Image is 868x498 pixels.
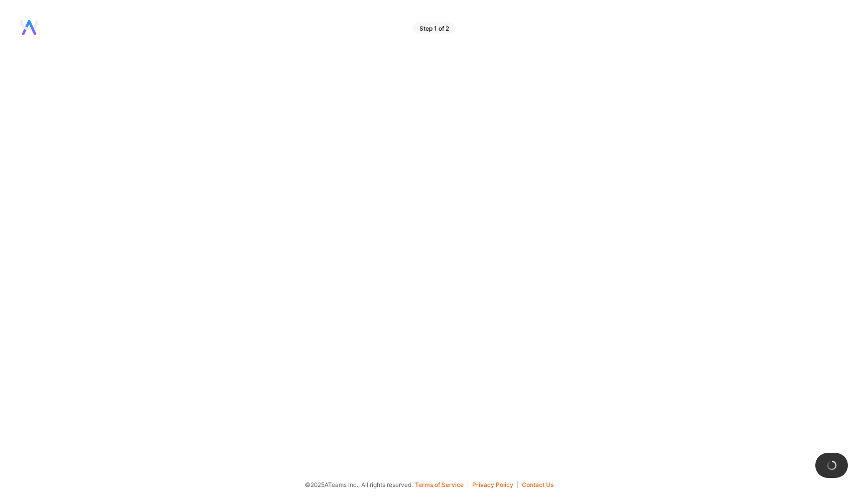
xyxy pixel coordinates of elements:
img: loading [825,459,838,472]
span: © 2025 ATeams Inc., All rights reserved. [305,479,413,490]
button: Terms of Service [415,481,468,488]
button: Contact Us [522,481,554,488]
div: Step 1 of 2 [413,22,455,34]
button: Privacy Policy [472,481,518,488]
